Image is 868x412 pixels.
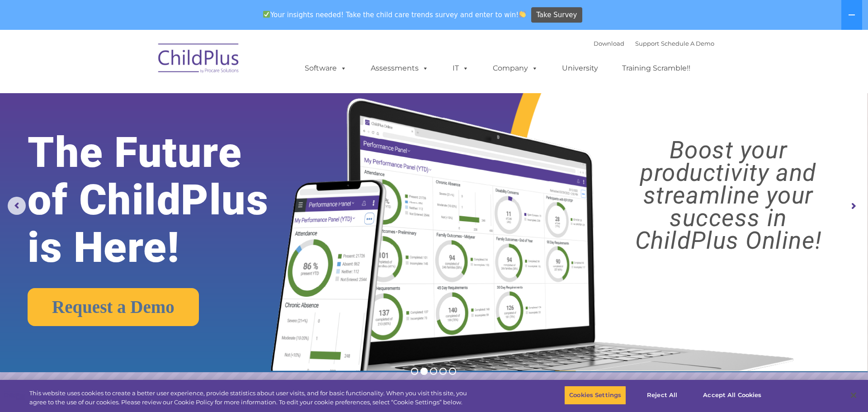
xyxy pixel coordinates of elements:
[594,40,714,47] font: |
[844,385,863,405] button: Close
[126,97,164,104] span: Phone number
[698,386,766,405] button: Accept All Cookies
[29,389,477,407] div: This website uses cookies to create a better user experience, provide statistics about user visit...
[594,40,624,47] a: Download
[519,11,526,18] img: 👏
[259,6,530,24] span: Your insights needed! Take the child care trends survey and enter to win!
[443,59,478,77] a: IT
[362,59,438,77] a: Assessments
[154,37,244,82] img: ChildPlus by Procare Solutions
[484,59,547,77] a: Company
[564,386,626,405] button: Cookies Settings
[661,40,714,47] a: Schedule A Demo
[28,288,199,326] a: Request a Demo
[536,7,577,23] span: Take Survey
[634,386,690,405] button: Reject All
[28,129,305,271] rs-layer: The Future of ChildPlus is Here!
[553,59,607,77] a: University
[613,59,699,77] a: Training Scramble!!
[531,7,582,23] a: Take Survey
[126,60,153,66] span: Last name
[296,59,356,77] a: Software
[635,40,659,47] a: Support
[599,139,857,252] rs-layer: Boost your productivity and streamline your success in ChildPlus Online!
[263,11,270,18] img: ✅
